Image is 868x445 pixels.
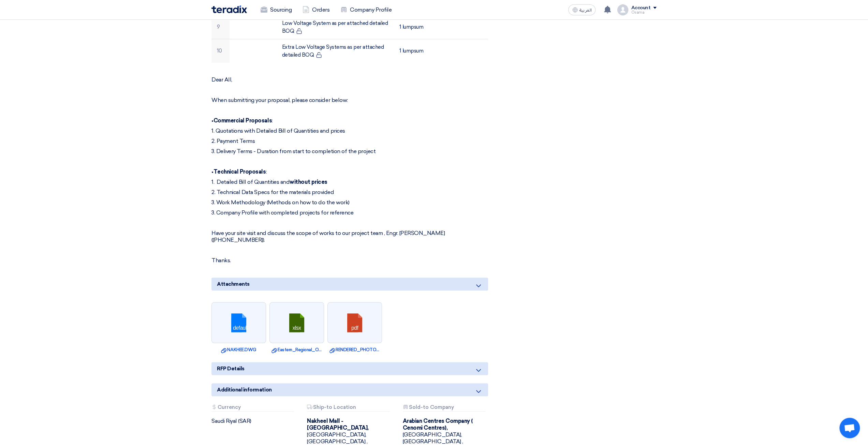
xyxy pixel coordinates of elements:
span: RFP Details [217,365,245,372]
p: • : [211,117,488,124]
p: Dear All, [211,76,488,83]
div: Osama [631,11,657,14]
a: Sourcing [255,2,297,17]
a: Eastern_Regional_Office_BOQ_Rev.xlsx [271,346,322,353]
strong: without prices [290,179,327,185]
p: 2. Technical Data Specs for the materials provided [211,189,488,196]
a: Company Profile [335,2,397,17]
button: العربية [568,4,595,15]
strong: Commercial Proposals [214,117,272,124]
img: Teradix logo [211,5,247,13]
b: Arabian Centres Company ( Cenomi Centres), [403,418,473,431]
td: 10 [211,39,230,63]
span: العربية [579,8,591,13]
p: 3. Company Profile with completed projects for reference [211,209,488,216]
p: 2. Payment Terms [211,138,488,145]
p: 3. Work Methodology (Methods on how to do the work) [211,199,488,206]
div: Ship-to Location [307,404,389,412]
a: Orders [297,2,335,17]
div: Saudi Riyal (SAR) [211,418,297,425]
td: 9 [211,15,230,39]
td: 1 lumpsum [394,15,441,39]
span: Attachments [217,280,250,288]
p: • : [211,168,488,175]
strong: Technical Proposals [214,168,266,175]
p: 1. Quotations with Detailed Bill of Quantities and prices [211,128,488,134]
p: Thanks. [211,257,488,264]
p: When submitting your proposal, please consider below: [211,97,488,104]
p: 3. Delivery Terms - Duration from start to completion of the project [211,148,488,155]
img: profile_test.png [617,4,628,15]
span: Additional information [217,386,271,394]
td: Low Voltage System as per attached detailed BOQ [277,15,394,39]
a: RENDERED_PHOTOS.pdf [329,346,380,353]
td: Extra Low Voltage Systems as per attached detailed BOQ [277,39,394,63]
div: Currency [211,404,294,412]
div: Account [631,5,650,11]
td: 1 lumpsum [394,39,441,63]
div: Sold-to Company [403,404,485,412]
a: NAKHEE.DWG [214,346,264,353]
p: Have your site visit and discuss the scope of works to our project team , Engr. [PERSON_NAME] ([P... [211,230,488,243]
a: Open chat [839,418,860,438]
b: Nakheel Mall - [GEOGRAPHIC_DATA], [307,418,368,431]
p: 1. Detailed Bill of Quantities and [211,179,488,186]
